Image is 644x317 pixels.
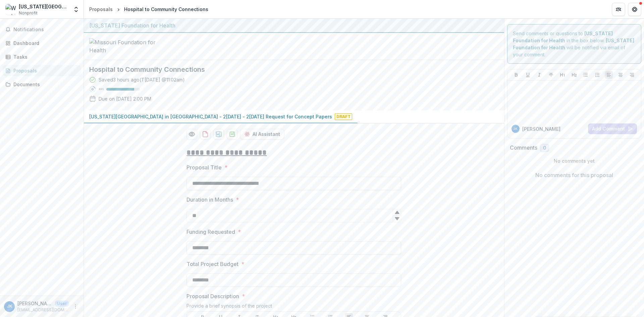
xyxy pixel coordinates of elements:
button: download-proposal [227,129,237,140]
img: Washington University [5,4,16,15]
h2: Comments [510,145,537,151]
button: Partners [612,3,625,16]
p: No comments for this proposal [535,171,613,179]
button: download-proposal [200,129,211,140]
p: Funding Requested [186,228,235,236]
img: Missouri Foundation for Health [89,38,156,54]
p: Total Project Budget [186,260,238,268]
button: Align Left [605,71,613,79]
span: Notifications [13,27,78,33]
p: Proposal Title [186,163,222,171]
button: More [71,303,79,311]
p: User [55,301,69,307]
span: 0 [543,145,546,151]
button: AI Assistant [240,129,284,140]
p: Proposal Description [186,292,239,300]
button: Notifications [3,24,81,35]
button: download-proposal [213,129,224,140]
div: Jessica Kersey [7,304,12,309]
button: Open entity switcher [71,3,81,16]
div: Saved 3 hours ago ( T[DATE] @ 11:02am ) [99,76,185,83]
div: Provide a brief synopsis of the project [186,303,401,311]
div: Send comments or questions to in the box below. will be notified via email of your comment. [507,24,642,64]
a: Dashboard [3,38,81,49]
div: Hospital to Community Connections [124,6,208,13]
span: Draft [335,113,352,120]
a: Documents [3,79,81,90]
p: Duration in Months [186,196,233,204]
a: Proposals [3,65,81,76]
p: [PERSON_NAME] [17,300,52,307]
div: Proposals [89,6,113,13]
div: Tasks [13,53,75,60]
a: Tasks [3,51,81,62]
p: No comments yet [510,157,639,164]
button: Italicize [535,71,543,79]
p: 83 % [99,87,104,92]
p: [PERSON_NAME] [522,125,560,133]
nav: breadcrumb [87,4,211,14]
div: Documents [13,81,75,88]
button: Add Comment [588,123,637,134]
button: Strike [547,71,555,79]
span: Nonprofit [19,10,38,16]
button: Bullet List [582,71,590,79]
p: [EMAIL_ADDRESS][DOMAIN_NAME] [17,307,69,313]
div: [US_STATE] Foundation for Health [89,21,499,30]
button: Get Help [628,3,641,16]
div: Proposals [13,67,75,74]
h2: Hospital to Community Connections [89,65,488,73]
button: Heading 2 [570,71,578,79]
button: Heading 1 [558,71,567,79]
p: Due on [DATE] 2:00 PM [99,95,151,102]
a: Proposals [87,4,115,14]
button: Align Center [616,71,625,79]
button: Bold [512,71,520,79]
div: Jessica Kersey [513,127,518,130]
button: Align Right [628,71,636,79]
div: [US_STATE][GEOGRAPHIC_DATA] [19,3,69,10]
p: [US_STATE][GEOGRAPHIC_DATA] in [GEOGRAPHIC_DATA] - 2[DATE] - 2[DATE] Request for Concept Papers [89,113,332,120]
button: Preview c0c0d795-aac7-43c9-abf7-e07a6a934874-0.pdf [186,129,197,140]
div: Dashboard [13,40,75,47]
button: Underline [524,71,532,79]
button: Ordered List [593,71,601,79]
